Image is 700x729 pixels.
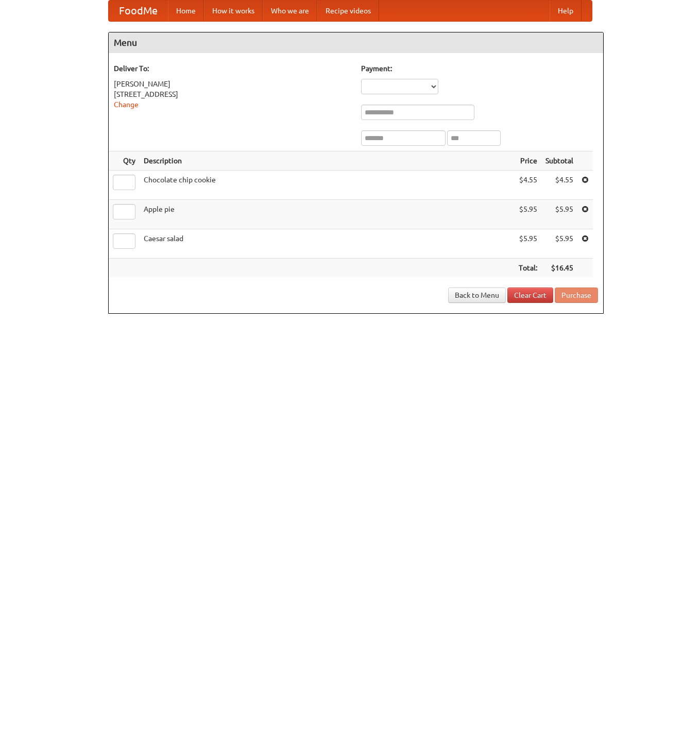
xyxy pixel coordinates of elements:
[448,287,506,303] a: Back to Menu
[515,151,541,171] th: Price
[555,287,598,303] button: Purchase
[550,1,582,21] a: Help
[140,151,515,171] th: Description
[541,259,577,278] th: $16.45
[140,171,515,200] td: Chocolate chip cookie
[507,287,553,303] a: Clear Cart
[204,1,263,21] a: How it works
[168,1,204,21] a: Home
[114,100,139,109] a: Change
[541,151,577,171] th: Subtotal
[515,171,541,200] td: $4.55
[114,63,351,74] h5: Deliver To:
[515,229,541,259] td: $5.95
[109,32,603,53] h4: Menu
[515,259,541,278] th: Total:
[114,89,351,99] div: [STREET_ADDRESS]
[140,229,515,259] td: Caesar salad
[109,151,140,171] th: Qty
[114,79,351,89] div: [PERSON_NAME]
[317,1,379,21] a: Recipe videos
[140,200,515,229] td: Apple pie
[541,171,577,200] td: $4.55
[541,200,577,229] td: $5.95
[109,1,168,21] a: FoodMe
[515,200,541,229] td: $5.95
[361,63,598,74] h5: Payment:
[541,229,577,259] td: $5.95
[263,1,317,21] a: Who we are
